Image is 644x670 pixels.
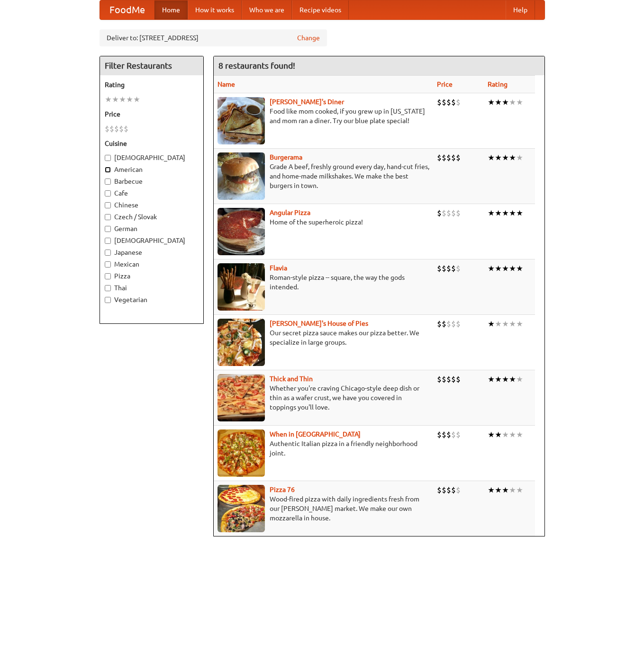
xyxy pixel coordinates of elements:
[105,190,111,197] input: Cafe
[502,429,509,440] li: ★
[456,152,461,163] li: $
[105,259,199,269] label: Mexican
[442,429,446,440] li: $
[442,263,446,274] li: $
[270,430,361,438] b: When in [GEOGRAPHIC_DATA]
[495,263,502,274] li: ★
[437,429,442,440] li: $
[124,124,128,134] li: $
[105,165,199,174] label: American
[516,374,523,384] li: ★
[451,429,456,440] li: $
[105,212,199,222] label: Czech / Slovak
[218,162,430,190] p: Grade A beef, freshly ground every day, hand-cut fries, and home-made milkshakes. We make the bes...
[446,152,451,163] li: $
[188,0,242,19] a: How it works
[105,238,111,244] input: [DEMOGRAPHIC_DATA]
[218,107,430,125] p: Food like mom cooked, if you grew up in [US_STATE] and mom ran a diner. Try our blue plate special!
[442,97,446,107] li: $
[509,97,516,107] li: ★
[105,248,199,257] label: Japanese
[437,263,442,274] li: $
[270,209,310,216] a: Angular Pizza
[495,97,502,107] li: ★
[451,374,456,384] li: $
[270,320,368,327] a: [PERSON_NAME]'s House of Pies
[516,208,523,218] li: ★
[488,208,495,218] li: ★
[502,208,509,218] li: ★
[509,263,516,274] li: ★
[516,152,523,163] li: ★
[451,208,456,218] li: $
[437,208,442,218] li: $
[488,429,495,440] li: ★
[105,214,111,220] input: Czech / Slovak
[105,271,199,281] label: Pizza
[516,319,523,329] li: ★
[451,319,456,329] li: $
[495,374,502,384] li: ★
[516,429,523,440] li: ★
[488,152,495,163] li: ★
[502,152,509,163] li: ★
[270,153,302,161] b: Burgerama
[509,374,516,384] li: ★
[218,263,265,311] img: flavia.jpg
[105,250,111,256] input: Japanese
[442,374,446,384] li: $
[105,224,199,233] label: German
[451,152,456,163] li: $
[105,295,199,304] label: Vegetarian
[509,319,516,329] li: ★
[270,375,313,383] a: Thick and Thin
[437,485,442,495] li: $
[100,56,203,75] h4: Filter Restaurants
[488,80,508,88] a: Rating
[105,226,111,232] input: German
[105,188,199,198] label: Cafe
[495,152,502,163] li: ★
[495,429,502,440] li: ★
[509,208,516,218] li: ★
[218,328,430,347] p: Our secret pizza sauce makes our pizza better. We specialize in large groups.
[516,485,523,495] li: ★
[105,177,199,186] label: Barbecue
[446,319,451,329] li: $
[105,273,111,279] input: Pizza
[456,485,461,495] li: $
[446,429,451,440] li: $
[105,261,111,268] input: Mexican
[218,439,430,458] p: Authentic Italian pizza in a friendly neighborhood joint.
[100,0,154,19] a: FoodMe
[456,319,461,329] li: $
[502,263,509,274] li: ★
[488,263,495,274] li: ★
[451,485,456,495] li: $
[456,263,461,274] li: $
[442,152,446,163] li: $
[442,485,446,495] li: $
[119,94,126,105] li: ★
[442,208,446,218] li: $
[105,80,199,89] h5: Rating
[270,486,295,493] b: Pizza 76
[446,485,451,495] li: $
[133,94,140,105] li: ★
[218,429,265,477] img: wheninrome.jpg
[456,429,461,440] li: $
[437,80,453,88] a: Price
[218,374,265,421] img: thick.jpg
[218,319,265,366] img: luigis.jpg
[509,485,516,495] li: ★
[270,264,287,272] a: Flavia
[502,374,509,384] li: ★
[105,153,199,162] label: [DEMOGRAPHIC_DATA]
[451,97,456,107] li: $
[495,319,502,329] li: ★
[502,319,509,329] li: ★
